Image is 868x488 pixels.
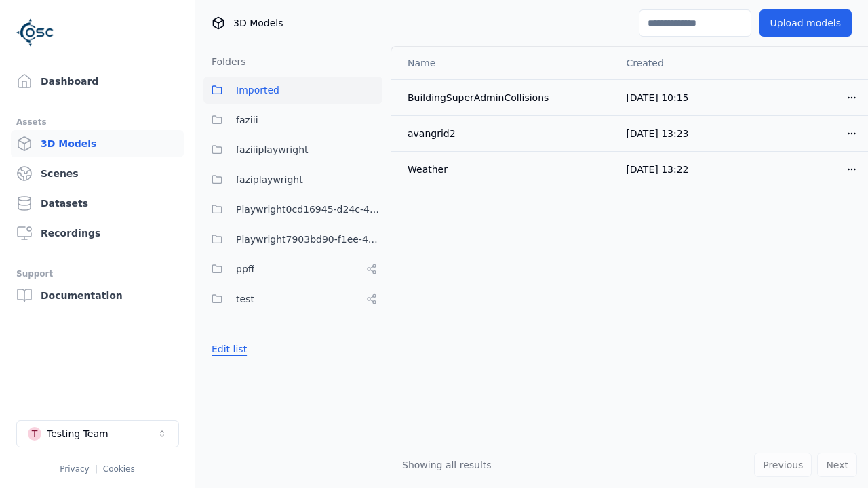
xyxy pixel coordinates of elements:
div: Weather [408,163,604,176]
a: Recordings [11,220,184,247]
button: ppff [203,256,382,283]
span: Playwright7903bd90-f1ee-40e5-8689-7a943bbd43ef [236,231,382,247]
div: Support [16,266,178,282]
button: Select a workspace [16,420,179,447]
button: Imported [203,77,382,104]
span: ppff [236,261,254,277]
div: T [28,427,41,441]
span: Playwright0cd16945-d24c-45f9-a8ba-c74193e3fd84 [236,201,382,218]
a: 3D Models [11,130,184,157]
span: Showing all results [402,460,492,470]
span: faziiiplaywright [236,142,309,158]
button: Edit list [203,337,255,361]
div: avangrid2 [408,127,604,140]
a: Cookies [103,464,135,474]
span: test [236,291,254,307]
span: [DATE] 13:22 [626,164,688,175]
button: Playwright7903bd90-f1ee-40e5-8689-7a943bbd43ef [203,226,382,253]
h3: Folders [203,55,246,68]
a: Datasets [11,190,184,217]
div: BuildingSuperAdminCollisions [408,91,604,104]
a: Dashboard [11,68,184,95]
button: faziiiplaywright [203,136,382,163]
span: faziplaywright [236,171,303,188]
button: faziplaywright [203,166,382,193]
div: Testing Team [47,427,108,441]
span: faziii [236,112,258,128]
button: test [203,285,382,312]
div: Assets [16,114,178,130]
img: Logo [16,14,54,52]
th: Created [615,47,742,79]
a: Privacy [60,464,89,474]
span: [DATE] 13:23 [626,128,688,139]
button: faziii [203,106,382,134]
span: Imported [236,82,279,98]
span: [DATE] 10:15 [626,92,688,103]
button: Upload models [759,9,852,37]
a: Scenes [11,160,184,187]
button: Playwright0cd16945-d24c-45f9-a8ba-c74193e3fd84 [203,196,382,223]
th: Name [391,47,615,79]
a: Documentation [11,282,184,309]
span: 3D Models [233,16,283,30]
span: | [95,464,98,474]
